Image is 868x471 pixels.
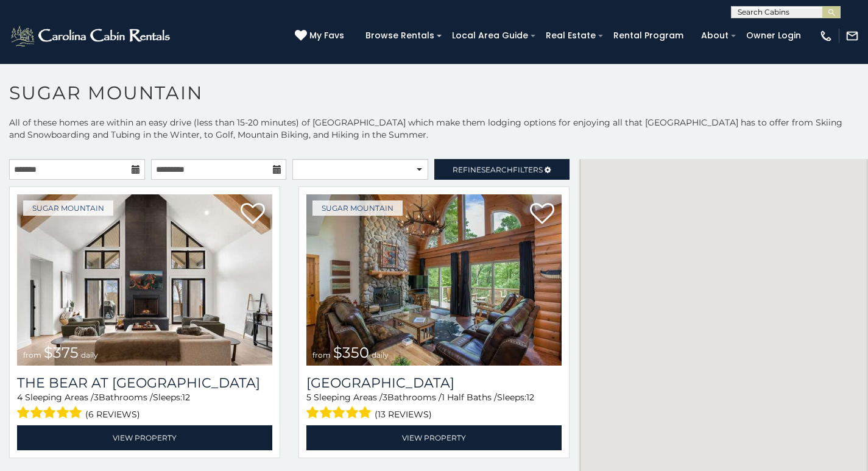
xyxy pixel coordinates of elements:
a: Owner Login [740,26,807,45]
span: 12 [182,392,190,403]
span: from [23,350,41,359]
span: 5 [306,392,311,403]
a: The Bear At [GEOGRAPHIC_DATA] [17,375,272,391]
span: Refine Filters [453,165,543,174]
h3: Grouse Moor Lodge [306,375,562,391]
span: 1 Half Baths / [442,392,497,403]
span: (13 reviews) [375,406,432,422]
span: 4 [17,392,23,403]
a: View Property [17,425,272,450]
a: Rental Program [607,26,690,45]
a: My Favs [295,29,347,43]
a: Browse Rentals [359,26,440,45]
h3: The Bear At Sugar Mountain [17,375,272,391]
div: Sleeping Areas / Bathrooms / Sleeps: [17,391,272,422]
a: Sugar Mountain [23,200,113,216]
span: daily [372,350,389,359]
a: Real Estate [540,26,602,45]
a: Add to favorites [530,202,554,227]
span: (6 reviews) [85,406,140,422]
a: The Bear At Sugar Mountain from $375 daily [17,194,272,366]
a: Local Area Guide [446,26,534,45]
a: Grouse Moor Lodge from $350 daily [306,194,562,366]
span: My Favs [309,29,344,42]
span: 3 [94,392,99,403]
img: mail-regular-white.png [845,29,859,43]
a: View Property [306,425,562,450]
a: [GEOGRAPHIC_DATA] [306,375,562,391]
a: RefineSearchFilters [434,159,570,180]
div: Sleeping Areas / Bathrooms / Sleeps: [306,391,562,422]
img: The Bear At Sugar Mountain [17,194,272,366]
span: from [312,350,331,359]
img: Grouse Moor Lodge [306,194,562,366]
span: Search [481,165,513,174]
a: Sugar Mountain [312,200,403,216]
span: $350 [333,344,369,361]
img: White-1-2.png [9,24,174,48]
span: $375 [44,344,79,361]
a: About [695,26,735,45]
span: 12 [526,392,534,403]
span: daily [81,350,98,359]
span: 3 [383,392,387,403]
img: phone-regular-white.png [819,29,833,43]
